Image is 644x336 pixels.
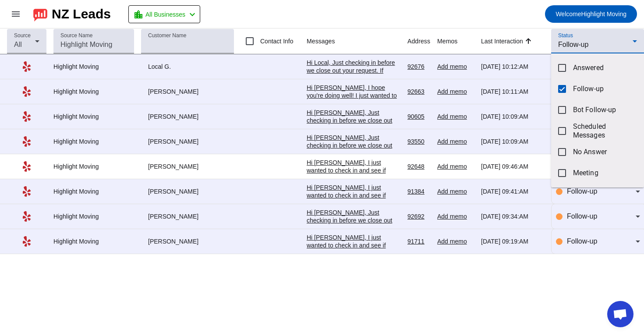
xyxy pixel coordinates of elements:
div: Open chat [607,301,633,327]
span: Answered [573,64,637,72]
span: Bot Follow-up [573,106,637,114]
span: Scheduled Messages [573,122,637,140]
span: Follow-up [573,85,637,93]
span: No Answer [573,148,637,156]
span: Meeting [573,169,637,177]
